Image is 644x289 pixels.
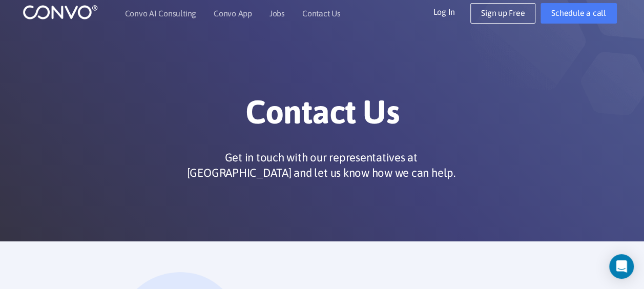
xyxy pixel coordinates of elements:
[433,3,470,19] a: Log In
[269,9,285,17] a: Jobs
[23,4,98,20] img: logo_1.png
[125,9,196,17] a: Convo AI Consulting
[609,254,634,279] div: Open Intercom Messenger
[302,9,341,17] a: Contact Us
[183,150,460,180] p: Get in touch with our representatives at [GEOGRAPHIC_DATA] and let us know how we can help.
[214,9,252,17] a: Convo App
[541,3,616,24] a: Schedule a call
[470,3,535,24] a: Sign up Free
[38,92,607,139] h1: Contact Us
